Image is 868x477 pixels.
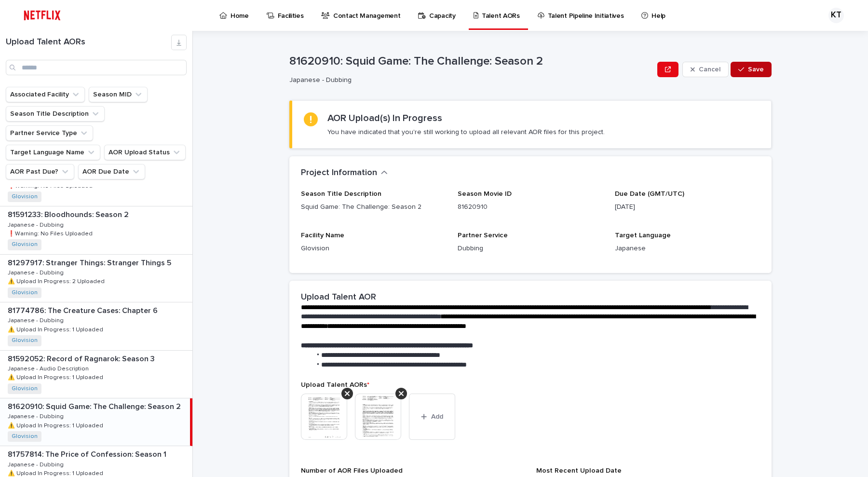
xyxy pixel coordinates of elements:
[327,128,605,136] p: You have indicated that you're still working to upload all relevant AOR files for this project.
[6,106,105,122] button: Season Title Description
[8,304,160,315] p: 81774786: The Creature Cases: Chapter 6
[8,268,66,276] p: Japanese - Dubbing
[301,168,388,178] button: Project Information
[458,232,508,239] span: Partner Service
[12,193,38,200] a: Glovision
[289,76,650,84] p: Japanese - Dubbing
[12,385,38,392] a: Glovision
[8,421,105,429] p: ⚠️ Upload In Progress: 1 Uploaded
[409,394,455,440] button: Add
[8,448,168,459] p: 81757814: The Price of Confession: Season 1
[731,62,772,77] button: Save
[748,66,764,73] span: Save
[8,372,105,381] p: ⚠️ Upload In Progress: 1 Uploaded
[682,62,729,77] button: Cancel
[301,202,446,212] p: Squid Game: The Challenge: Season 2
[8,220,66,229] p: Japanese - Dubbing
[8,411,66,420] p: Japanese - Dubbing
[301,382,369,388] span: Upload Talent AORs
[12,289,38,296] a: Glovision
[89,87,148,102] button: Season MID
[8,353,157,364] p: 81592052: Record of Ragnarok: Season 3
[458,202,603,212] p: 81620910
[301,467,403,474] span: Number of AOR Files Uploaded
[6,37,171,48] h1: Upload Talent AORs
[301,232,344,239] span: Facility Name
[828,8,844,23] div: KT
[431,413,443,420] span: Add
[301,168,377,178] h2: Project Information
[8,276,107,285] p: ⚠️ Upload In Progress: 2 Uploaded
[8,257,173,268] p: 81297917: Stranger Things: Stranger Things 5
[615,202,760,212] p: [DATE]
[458,244,603,254] p: Dubbing
[289,55,653,68] p: 81620910: Squid Game: The Challenge: Season 2
[6,125,93,141] button: Partner Service Type
[301,191,381,197] span: Season Title Description
[8,229,95,237] p: ❗️Warning: No Files Uploaded
[301,244,446,254] p: Glovision
[327,112,442,124] h2: AOR Upload(s) In Progress
[615,232,671,239] span: Target Language
[615,244,760,254] p: Japanese
[615,191,684,197] span: Due Date (GMT/UTC)
[104,145,186,160] button: AOR Upload Status
[8,460,66,468] p: Japanese - Dubbing
[6,87,85,102] button: Associated Facility
[8,208,131,219] p: 81591233: Bloodhounds: Season 2
[78,164,145,179] button: AOR Due Date
[8,325,105,333] p: ⚠️ Upload In Progress: 1 Uploaded
[301,292,376,303] h2: Upload Talent AOR
[8,315,66,324] p: Japanese - Dubbing
[19,6,65,25] img: ifQbXi3ZQGMSEF7WDB7W
[8,468,105,477] p: ⚠️ Upload In Progress: 1 Uploaded
[536,467,622,474] span: Most Recent Upload Date
[12,337,38,344] a: Glovision
[12,241,38,248] a: Glovision
[8,364,91,372] p: Japanese - Audio Description
[12,433,38,440] a: Glovision
[6,145,100,160] button: Target Language Name
[8,400,183,411] p: 81620910: Squid Game: The Challenge: Season 2
[6,60,187,75] input: Search
[458,191,512,197] span: Season Movie ID
[699,66,720,73] span: Cancel
[6,164,74,179] button: AOR Past Due?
